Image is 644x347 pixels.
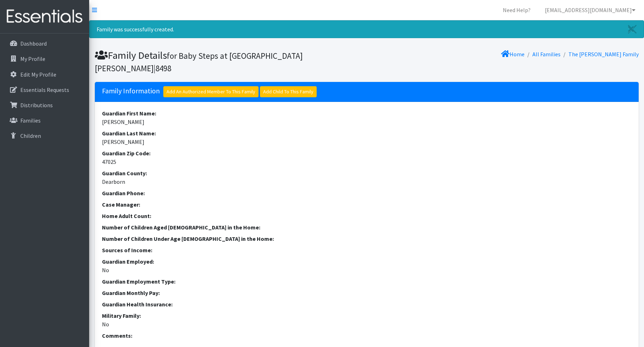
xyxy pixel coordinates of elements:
[3,5,86,29] img: HumanEssentials
[102,129,632,138] dt: Guardian Last Name:
[102,177,632,186] dd: Dearborn
[89,20,644,38] div: Family was successfully created.
[20,55,45,62] p: My Profile
[3,67,86,82] a: Edit My Profile
[20,132,41,139] p: Children
[102,157,632,166] dd: 47025
[102,277,632,286] dt: Guardian Employment Type:
[568,51,639,58] a: The [PERSON_NAME] Family
[102,138,632,146] dd: [PERSON_NAME]
[102,109,632,118] dt: Guardian First Name:
[163,86,259,97] a: Add An Authorized Member To This Family
[3,113,86,128] a: Families
[102,234,632,243] dt: Number of Children Under Age [DEMOGRAPHIC_DATA] in the Home:
[95,49,364,74] h1: Family Details
[102,331,632,340] dt: Comments:
[532,51,561,58] a: All Families
[3,98,86,112] a: Distributions
[102,289,632,297] dt: Guardian Monthly Pay:
[95,82,639,102] h5: Family Information
[102,320,632,328] dd: No
[260,86,317,97] a: Add Child To This Family
[102,223,632,232] dt: Number of Children Aged [DEMOGRAPHIC_DATA] in the Home:
[102,189,632,197] dt: Guardian Phone:
[102,212,632,220] dt: Home Adult Count:
[3,52,86,66] a: My Profile
[20,117,41,124] p: Families
[3,129,86,143] a: Children
[102,169,632,177] dt: Guardian County:
[20,102,53,109] p: Distributions
[539,3,641,17] a: [EMAIL_ADDRESS][DOMAIN_NAME]
[621,21,644,38] a: Close
[20,71,56,78] p: Edit My Profile
[102,149,632,157] dt: Guardian Zip Code:
[95,51,303,73] small: for Baby Steps at [GEOGRAPHIC_DATA][PERSON_NAME]|8498
[102,266,632,274] dd: No
[20,86,69,93] p: Essentials Requests
[102,300,632,309] dt: Guardian Health Insurance:
[102,311,632,320] dt: Military Family:
[102,246,632,254] dt: Sources of Income:
[102,118,632,126] dd: [PERSON_NAME]
[3,36,86,51] a: Dashboard
[102,200,632,209] dt: Case Manager:
[497,3,536,17] a: Need Help?
[102,257,632,266] dt: Guardian Employed:
[3,83,86,97] a: Essentials Requests
[20,40,47,47] p: Dashboard
[501,51,525,58] a: Home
